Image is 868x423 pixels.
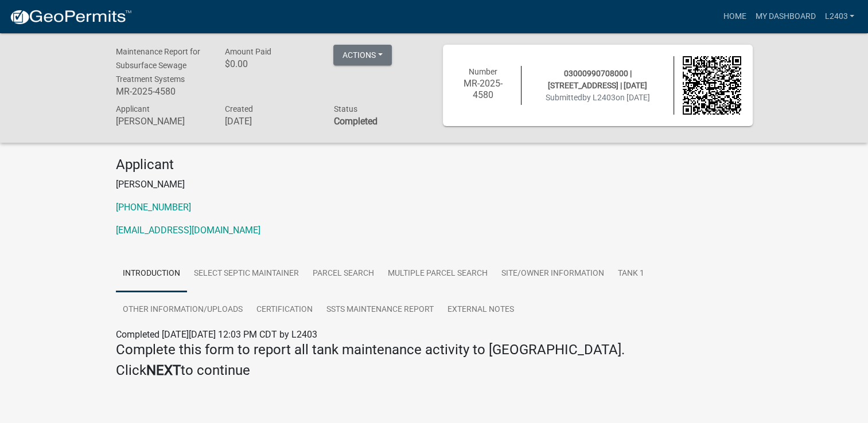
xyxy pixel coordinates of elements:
a: Home [718,6,750,28]
strong: NEXT [146,362,181,378]
a: Select Septic Maintainer [187,256,306,292]
a: Multiple Parcel Search [381,256,495,292]
span: Completed [DATE][DATE] 12:03 PM CDT by L2403 [116,329,317,340]
span: Amount Paid [224,47,271,56]
a: Other Information/Uploads [116,292,250,328]
a: External Notes [441,292,521,328]
span: Number [469,67,497,76]
h6: MR-2025-4580 [454,78,513,100]
h6: [PERSON_NAME] [116,116,208,127]
h6: [DATE] [224,116,316,127]
a: [EMAIL_ADDRESS][DOMAIN_NAME] [116,225,260,236]
strong: Completed [333,116,377,127]
a: My Dashboard [750,6,820,28]
a: SSTS Maintenance Report [320,292,441,328]
a: Site/Owner Information [495,256,611,292]
a: L2403 [820,6,859,28]
a: Introduction [116,256,187,292]
a: Tank 1 [611,256,651,292]
h4: Complete this form to report all tank maintenance activity to [GEOGRAPHIC_DATA]. [116,342,753,358]
a: Parcel search [306,256,381,292]
span: Status [333,104,357,113]
img: QR code [683,56,741,115]
a: [PHONE_NUMBER] [116,202,191,213]
p: [PERSON_NAME] [116,178,753,191]
h6: MR-2025-4580 [116,86,208,97]
span: Maintenance Report for Subsurface Sewage Treatment Systems [116,47,200,84]
span: Created [224,104,252,113]
a: Certification [250,292,320,328]
h6: $0.00 [224,58,316,69]
span: Submitted on [DATE] [546,93,650,102]
span: by L2403 [582,93,616,102]
span: 03000990708000 | [STREET_ADDRESS] | [DATE] [548,69,647,90]
span: Applicant [116,104,150,113]
button: Actions [333,45,392,65]
h4: Applicant [116,156,753,173]
h4: Click to continue [116,362,753,379]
